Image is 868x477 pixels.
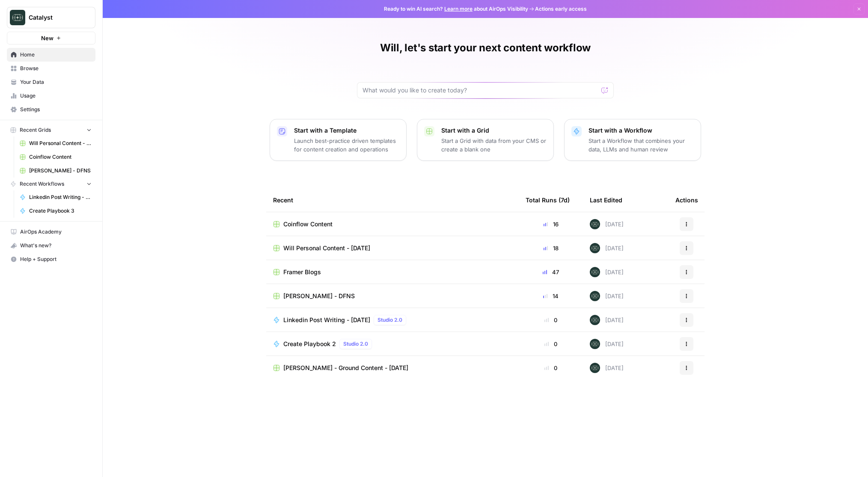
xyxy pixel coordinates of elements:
[283,244,370,252] span: Will Personal Content - [DATE]
[378,316,402,324] span: Studio 2.0
[16,190,95,204] a: Linkedin Post Writing - [DATE]
[7,32,95,44] button: New
[526,188,570,212] div: Total Runs (7d)
[526,292,576,300] div: 14
[20,180,64,188] span: Recent Workflows
[41,34,54,42] span: New
[20,106,92,113] span: Settings
[7,239,95,252] button: What's new?
[283,364,408,372] span: [PERSON_NAME] - Ground Content - [DATE]
[29,13,80,22] span: Catalyst
[526,340,576,348] div: 0
[7,124,95,136] button: Recent Grids
[16,136,95,150] a: Will Personal Content - [DATE]
[590,243,600,253] img: lkqc6w5wqsmhugm7jkiokl0d6w4g
[29,193,92,201] span: Linkedin Post Writing - [DATE]
[7,252,95,266] button: Help + Support
[590,363,624,373] div: [DATE]
[590,267,624,277] div: [DATE]
[441,126,547,135] p: Start with a Grid
[526,244,576,252] div: 18
[590,363,600,373] img: lkqc6w5wqsmhugm7jkiokl0d6w4g
[589,136,694,154] p: Start a Workflow that combines your data, LLMs and human review
[564,119,701,161] button: Start with a WorkflowStart a Workflow that combines your data, LLMs and human review
[7,89,95,103] a: Usage
[273,244,512,252] a: Will Personal Content - [DATE]
[20,51,92,59] span: Home
[20,92,92,100] span: Usage
[7,7,95,28] button: Workspace: Catalyst
[16,204,95,218] a: Create Playbook 3
[273,339,512,349] a: Create Playbook 2Studio 2.0
[283,220,333,228] span: Coinflow Content
[589,126,694,135] p: Start with a Workflow
[7,103,95,116] a: Settings
[20,228,92,236] span: AirOps Academy
[526,220,576,228] div: 16
[590,315,600,325] img: lkqc6w5wqsmhugm7jkiokl0d6w4g
[535,5,587,13] span: Actions early access
[343,340,368,348] span: Studio 2.0
[590,339,624,349] div: [DATE]
[20,126,51,134] span: Recent Grids
[270,119,407,161] button: Start with a TemplateLaunch best-practice driven templates for content creation and operations
[7,75,95,89] a: Your Data
[384,5,528,13] span: Ready to win AI search? about AirOps Visibility
[590,188,622,212] div: Last Edited
[363,86,598,95] input: What would you like to create today?
[444,6,473,12] a: Learn more
[526,364,576,372] div: 0
[590,291,600,301] img: lkqc6w5wqsmhugm7jkiokl0d6w4g
[590,315,624,325] div: [DATE]
[16,164,95,178] a: [PERSON_NAME] - DFNS
[283,316,370,324] span: Linkedin Post Writing - [DATE]
[526,268,576,276] div: 47
[590,291,624,301] div: [DATE]
[590,339,600,349] img: lkqc6w5wqsmhugm7jkiokl0d6w4g
[590,267,600,277] img: lkqc6w5wqsmhugm7jkiokl0d6w4g
[590,219,600,229] img: lkqc6w5wqsmhugm7jkiokl0d6w4g
[7,48,95,62] a: Home
[7,62,95,75] a: Browse
[294,126,399,135] p: Start with a Template
[273,268,512,276] a: Framer Blogs
[29,139,92,147] span: Will Personal Content - [DATE]
[380,41,591,55] h1: Will, let's start your next content workflow
[20,65,92,72] span: Browse
[29,207,92,215] span: Create Playbook 3
[20,255,92,263] span: Help + Support
[294,136,399,154] p: Launch best-practice driven templates for content creation and operations
[441,136,547,154] p: Start a Grid with data from your CMS or create a blank one
[273,220,512,228] a: Coinflow Content
[29,167,92,175] span: [PERSON_NAME] - DFNS
[273,315,512,325] a: Linkedin Post Writing - [DATE]Studio 2.0
[20,78,92,86] span: Your Data
[7,178,95,190] button: Recent Workflows
[283,292,355,300] span: [PERSON_NAME] - DFNS
[10,10,25,25] img: Catalyst Logo
[16,150,95,164] a: Coinflow Content
[590,219,624,229] div: [DATE]
[7,239,95,252] div: What's new?
[417,119,554,161] button: Start with a GridStart a Grid with data from your CMS or create a blank one
[283,340,336,348] span: Create Playbook 2
[273,188,512,212] div: Recent
[675,188,698,212] div: Actions
[283,268,321,276] span: Framer Blogs
[273,292,512,300] a: [PERSON_NAME] - DFNS
[29,153,92,161] span: Coinflow Content
[590,243,624,253] div: [DATE]
[7,225,95,239] a: AirOps Academy
[526,316,576,324] div: 0
[273,364,512,372] a: [PERSON_NAME] - Ground Content - [DATE]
